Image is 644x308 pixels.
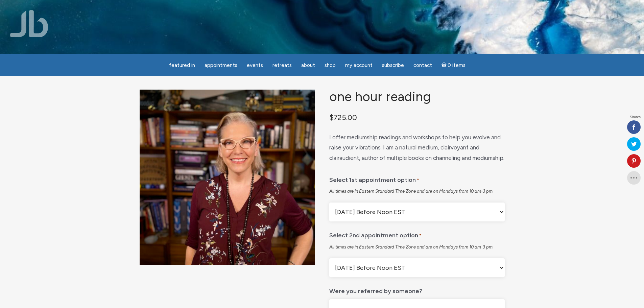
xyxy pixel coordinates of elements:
[329,227,422,241] label: Select 2nd appointment option
[297,59,319,72] a: About
[169,62,195,68] span: featured in
[437,58,470,72] a: Cart0 items
[247,62,263,68] span: Events
[378,59,408,72] a: Subscribe
[329,188,504,194] div: All times are in Eastern Standard Time Zone and are on Mondays from 10 am-3 pm.
[140,90,315,265] img: One Hour Reading
[205,62,237,68] span: Appointments
[345,62,373,68] span: My Account
[329,113,357,122] bdi: 725.00
[329,171,419,186] label: Select 1st appointment option
[413,62,432,68] span: Contact
[272,62,292,68] span: Retreats
[448,63,466,68] span: 0 items
[301,62,315,68] span: About
[409,59,436,72] a: Contact
[382,62,404,68] span: Subscribe
[329,244,504,250] div: All times are in Eastern Standard Time Zone and are on Mondays from 10 am-3 pm.
[442,62,448,68] i: Cart
[329,113,334,122] span: $
[325,62,336,68] span: Shop
[243,59,267,72] a: Events
[329,283,423,297] label: Were you referred by someone?
[341,59,377,72] a: My Account
[10,10,48,37] img: Jamie Butler. The Everyday Medium
[329,134,504,161] span: I offer mediumship readings and workshops to help you evolve and raise your vibrations. I am a na...
[329,90,504,104] h1: One Hour Reading
[165,59,199,72] a: featured in
[268,59,296,72] a: Retreats
[630,116,641,119] span: Shares
[320,59,340,72] a: Shop
[200,59,241,72] a: Appointments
